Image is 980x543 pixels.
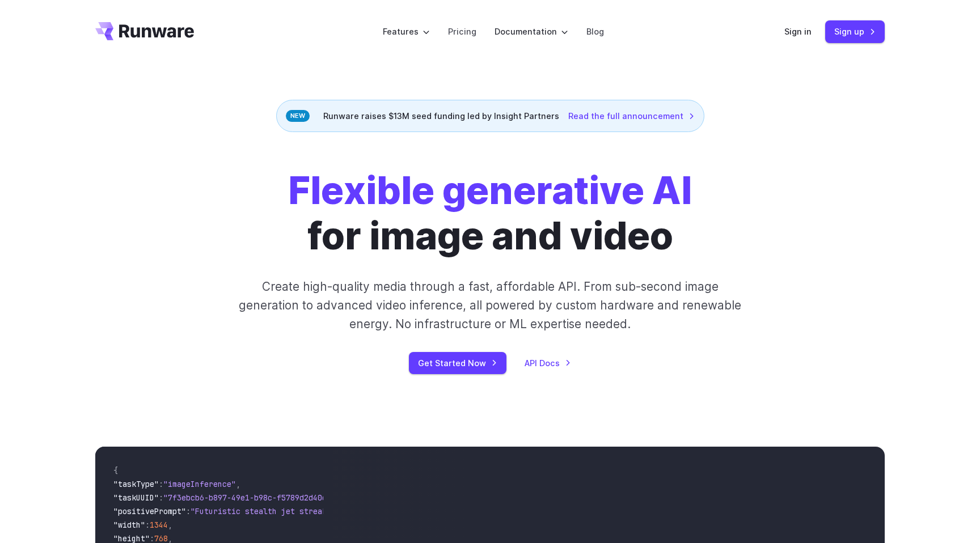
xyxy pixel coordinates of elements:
a: Read the full announcement [568,109,695,122]
span: : [186,506,191,516]
span: : [159,479,163,489]
div: Runware raises $13M seed funding led by Insight Partners [276,100,704,132]
span: , [236,479,240,489]
p: Create high-quality media through a fast, affordable API. From sub-second image generation to adv... [238,277,743,334]
span: 1344 [150,520,168,530]
a: Pricing [448,25,476,38]
span: "imageInference" [163,479,236,489]
span: "taskUUID" [113,493,159,503]
span: "positivePrompt" [113,506,186,516]
span: : [145,520,150,530]
a: Sign up [825,20,885,43]
strong: Flexible generative AI [288,168,692,213]
h1: for image and video [288,168,692,259]
a: Go to / [95,22,194,40]
span: : [159,493,163,503]
span: { [113,465,118,476]
label: Features [383,25,430,38]
label: Documentation [495,25,568,38]
a: Get Started Now [409,352,506,374]
a: Sign in [784,25,812,38]
a: Blog [586,25,604,38]
a: API Docs [525,357,571,370]
span: "width" [113,520,145,530]
span: , [168,520,172,530]
span: "7f3ebcb6-b897-49e1-b98c-f5789d2d40d7" [163,493,336,503]
span: "Futuristic stealth jet streaking through a neon-lit cityscape with glowing purple exhaust" [191,506,603,516]
span: "taskType" [113,479,159,489]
